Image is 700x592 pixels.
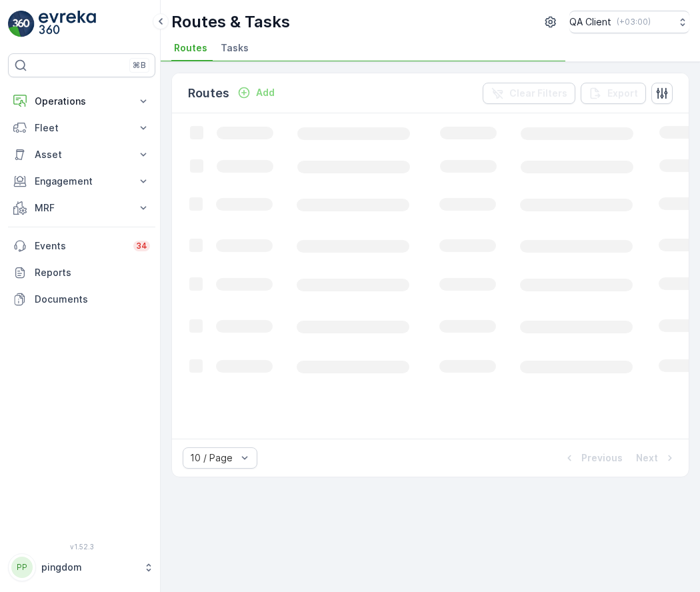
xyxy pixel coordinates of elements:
[35,293,150,306] p: Documents
[636,451,658,465] p: Next
[509,87,567,100] p: Clear Filters
[8,195,155,221] button: MRF
[35,175,129,188] p: Engagement
[174,41,207,55] span: Routes
[35,95,129,108] p: Operations
[39,11,96,37] img: logo_light-DOdMpM7g.png
[8,286,155,313] a: Documents
[35,148,129,161] p: Asset
[569,15,611,29] p: QA Client
[607,87,638,100] p: Export
[188,84,229,103] p: Routes
[617,17,651,27] p: ( +03:00 )
[8,88,155,115] button: Operations
[8,553,155,581] button: PPpingdom
[581,451,623,465] p: Previous
[171,11,290,33] p: Routes & Tasks
[8,543,155,551] span: v 1.52.3
[35,121,129,135] p: Fleet
[133,60,146,71] p: ⌘B
[8,233,155,259] a: Events34
[136,241,147,251] p: 34
[11,557,33,578] div: PP
[232,85,280,101] button: Add
[256,86,275,99] p: Add
[8,115,155,141] button: Fleet
[35,201,129,215] p: MRF
[635,450,678,466] button: Next
[8,11,35,37] img: logo
[41,561,137,574] p: pingdom
[8,141,155,168] button: Asset
[35,239,125,253] p: Events
[561,450,624,466] button: Previous
[581,83,646,104] button: Export
[569,11,689,33] button: QA Client(+03:00)
[8,259,155,286] a: Reports
[8,168,155,195] button: Engagement
[35,266,150,279] p: Reports
[221,41,249,55] span: Tasks
[483,83,575,104] button: Clear Filters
